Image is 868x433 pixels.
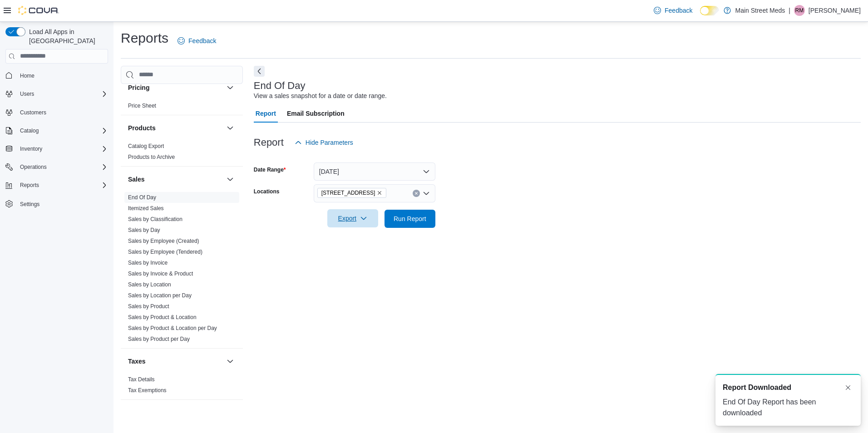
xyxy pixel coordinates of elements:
[18,6,59,15] img: Cova
[795,5,804,16] span: RM
[128,83,149,92] h3: Pricing
[128,123,223,133] button: Products
[16,89,38,99] button: Users
[16,180,43,191] button: Reports
[25,27,108,45] span: Load All Apps in [GEOGRAPHIC_DATA]
[20,182,39,189] span: Reports
[20,163,47,171] span: Operations
[128,376,155,383] a: Tax Details
[700,6,719,15] input: Dark Mode
[254,137,284,148] h3: Report
[735,5,785,16] p: Main Street Meds
[128,314,197,320] a: Sales by Product & Location
[254,91,387,101] div: View a sales snapshot for a date or date range.
[128,237,199,245] span: Sales by Employee (Created)
[128,281,171,288] span: Sales by Location
[2,124,112,137] button: Catalog
[225,82,236,93] button: Pricing
[314,162,435,181] button: [DATE]
[16,125,108,136] span: Catalog
[128,123,156,133] h3: Products
[254,80,306,91] h3: End Of Day
[128,249,202,255] a: Sales by Employee (Tendered)
[254,66,265,77] button: Next
[16,162,50,172] button: Operations
[128,271,193,277] a: Sales by Invoice & Product
[128,270,193,277] span: Sales by Invoice & Product
[700,15,700,16] span: Dark Mode
[121,141,243,166] div: Products
[16,107,108,118] span: Customers
[413,190,420,197] button: Clear input
[121,374,243,399] div: Taxes
[121,29,168,47] h1: Reports
[128,194,156,201] a: End Of Day
[128,216,182,223] span: Sales by Classification
[321,188,375,197] span: [STREET_ADDRESS]
[128,292,192,299] a: Sales by Location per Day
[128,238,199,244] a: Sales by Employee (Created)
[128,303,169,310] a: Sales by Product
[385,210,435,228] button: Run Report
[128,292,192,299] span: Sales by Location per Day
[723,397,853,418] div: End Of Day Report has been downloaded
[225,174,236,185] button: Sales
[2,88,112,100] button: Users
[789,5,790,16] p: |
[128,205,164,212] span: Itemized Sales
[128,226,160,234] span: Sales by Day
[128,205,164,212] a: Itemized Sales
[16,125,42,136] button: Catalog
[128,143,164,150] span: Catalog Export
[2,179,112,192] button: Reports
[128,314,197,321] span: Sales by Product & Location
[327,209,378,227] button: Export
[650,1,696,20] a: Feedback
[128,281,171,288] a: Sales by Location
[16,89,108,99] span: Users
[809,5,861,16] p: [PERSON_NAME]
[128,103,156,109] a: Price Sheet
[188,36,216,45] span: Feedback
[128,336,190,342] a: Sales by Product per Day
[225,123,236,133] button: Products
[128,260,168,266] a: Sales by Invoice
[2,106,112,119] button: Customers
[128,194,156,201] span: End Of Day
[5,65,108,234] nav: Complex example
[128,227,160,233] a: Sales by Day
[2,197,112,210] button: Settings
[16,107,50,118] a: Customers
[20,145,42,153] span: Inventory
[377,190,382,196] button: Remove 310 West Main Street from selection in this group
[128,143,164,149] a: Catalog Export
[128,248,202,256] span: Sales by Employee (Tendered)
[128,102,156,109] span: Price Sheet
[128,357,223,366] button: Taxes
[16,180,108,191] span: Reports
[20,109,46,116] span: Customers
[843,382,853,393] button: Dismiss toast
[723,382,853,393] div: Notification
[128,216,182,222] a: Sales by Classification
[128,357,146,366] h3: Taxes
[128,325,217,332] span: Sales by Product & Location per Day
[225,356,236,367] button: Taxes
[16,143,46,154] button: Inventory
[128,325,217,331] a: Sales by Product & Location per Day
[128,83,223,92] button: Pricing
[174,32,220,50] a: Feedback
[291,133,357,152] button: Hide Parameters
[317,188,387,198] span: 310 West Main Street
[20,127,39,134] span: Catalog
[333,209,373,227] span: Export
[128,387,167,394] a: Tax Exemptions
[254,166,286,173] label: Date Range
[16,162,108,172] span: Operations
[16,70,108,81] span: Home
[128,175,145,184] h3: Sales
[20,201,39,208] span: Settings
[128,259,168,266] span: Sales by Invoice
[16,199,43,210] a: Settings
